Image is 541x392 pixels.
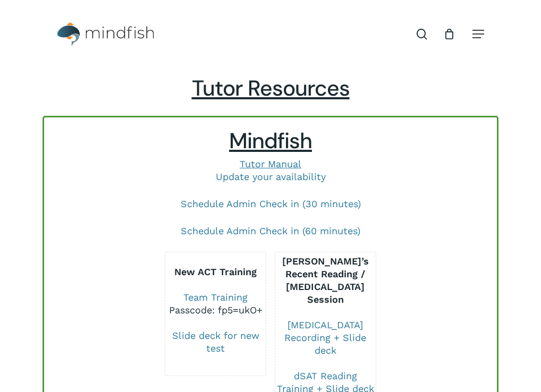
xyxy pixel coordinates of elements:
a: Navigation Menu [472,29,484,39]
span: Tutor Resources [192,74,350,103]
b: [PERSON_NAME]’s Recent Reading / [MEDICAL_DATA] Session [282,255,369,305]
header: Main Menu [43,14,498,54]
b: New ACT Training [174,266,257,277]
a: Update your availability [216,171,326,182]
div: Passcode: fp5=ukO+ [165,304,265,317]
a: Slide deck for new test [172,330,259,354]
a: Team Training [183,292,248,303]
a: Tutor Manual [240,158,301,169]
a: Schedule Admin Check in (60 minutes) [181,225,360,236]
a: [MEDICAL_DATA] Recording + Slide deck [284,319,366,356]
span: Mindfish [229,127,312,155]
a: Schedule Admin Check in (30 minutes) [181,198,361,209]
